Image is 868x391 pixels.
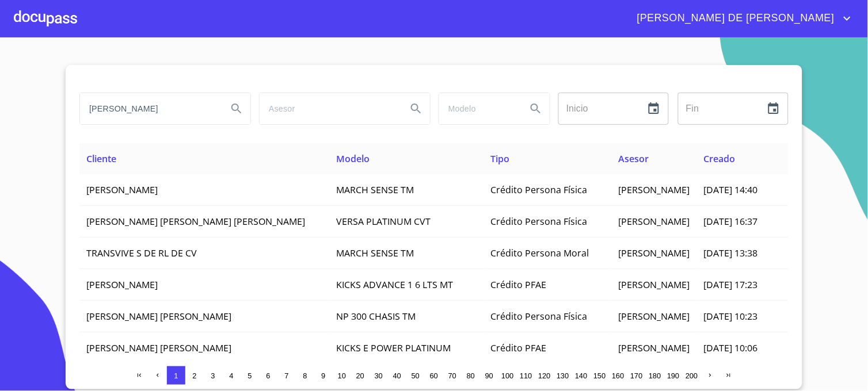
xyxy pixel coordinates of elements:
button: 4 [222,366,241,385]
button: 170 [627,366,646,385]
span: KICKS ADVANCE 1 6 LTS MT [336,278,453,291]
span: Crédito Persona Física [491,215,588,228]
button: 140 [572,366,591,385]
span: Crédito Persona Física [491,310,588,323]
span: [PERSON_NAME] [PERSON_NAME] [86,342,231,354]
span: [PERSON_NAME] [618,247,690,259]
span: Crédito PFAE [491,342,547,354]
span: MARCH SENSE TM [336,183,414,196]
button: 150 [591,366,609,385]
input: search [260,93,398,124]
span: [PERSON_NAME] [618,342,690,354]
button: 160 [609,366,627,385]
button: 180 [646,366,664,385]
span: 60 [430,371,438,380]
button: Search [522,95,550,122]
span: 180 [649,371,661,380]
span: Tipo [491,152,510,165]
span: 80 [467,371,475,380]
span: [PERSON_NAME] [PERSON_NAME] [PERSON_NAME] [86,215,305,228]
span: 130 [557,371,569,380]
span: 190 [667,371,679,380]
button: Search [402,95,430,122]
button: 30 [370,366,388,385]
button: 6 [259,366,277,385]
span: 5 [248,371,252,380]
span: 7 [284,371,288,380]
button: 20 [351,366,370,385]
input: search [80,93,218,124]
span: VERSA PLATINUM CVT [336,215,431,228]
span: 10 [338,371,346,380]
span: 90 [485,371,493,380]
span: KICKS E POWER PLATINUM [336,342,451,354]
button: 8 [296,366,314,385]
span: 100 [501,371,513,380]
button: 3 [204,366,222,385]
button: 120 [535,366,554,385]
span: [PERSON_NAME] [618,278,690,291]
span: [DATE] 17:23 [703,278,757,291]
span: [PERSON_NAME] [618,183,690,196]
button: 90 [480,366,498,385]
span: 2 [192,371,196,380]
span: [PERSON_NAME] DE [PERSON_NAME] [629,9,840,28]
span: 4 [229,371,233,380]
button: 130 [554,366,572,385]
button: 10 [333,366,351,385]
button: account of current user [629,9,854,28]
button: 40 [388,366,406,385]
span: Modelo [336,152,370,165]
span: 70 [448,371,456,380]
span: 6 [266,371,270,380]
span: 20 [356,371,364,380]
span: 200 [686,371,698,380]
span: 8 [303,371,307,380]
button: 1 [167,366,185,385]
button: 50 [406,366,425,385]
span: MARCH SENSE TM [336,247,414,259]
span: [PERSON_NAME] [86,183,158,196]
span: TRANSVIVE S DE RL DE CV [86,247,197,259]
span: Crédito Persona Física [491,183,588,196]
span: [DATE] 10:23 [703,310,757,323]
span: 150 [593,371,606,380]
button: 200 [683,366,701,385]
button: 7 [277,366,296,385]
span: Crédito Persona Moral [491,247,589,259]
span: NP 300 CHASIS TM [336,310,416,323]
button: 70 [443,366,462,385]
span: 50 [412,371,420,380]
span: 160 [612,371,624,380]
span: [PERSON_NAME] [PERSON_NAME] [86,310,231,323]
button: 60 [425,366,443,385]
span: [PERSON_NAME] [618,310,690,323]
button: 80 [462,366,480,385]
span: [DATE] 13:38 [703,247,757,259]
span: Cliente [86,152,116,165]
span: [PERSON_NAME] [618,215,690,228]
span: 140 [575,371,587,380]
button: 9 [314,366,333,385]
span: 3 [211,371,215,380]
span: [DATE] 14:40 [703,183,757,196]
span: Asesor [618,152,649,165]
span: [PERSON_NAME] [86,278,158,291]
button: 110 [517,366,535,385]
span: Crédito PFAE [491,278,547,291]
span: [DATE] 10:06 [703,342,757,354]
span: 110 [520,371,532,380]
button: 5 [241,366,259,385]
button: 190 [664,366,683,385]
button: 2 [185,366,204,385]
span: 170 [630,371,642,380]
span: 1 [174,371,178,380]
span: 30 [375,371,383,380]
button: Search [223,95,250,122]
button: 100 [498,366,517,385]
span: [DATE] 16:37 [703,215,757,228]
span: 9 [321,371,325,380]
span: Creado [703,152,735,165]
input: search [439,93,517,124]
span: 40 [393,371,401,380]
